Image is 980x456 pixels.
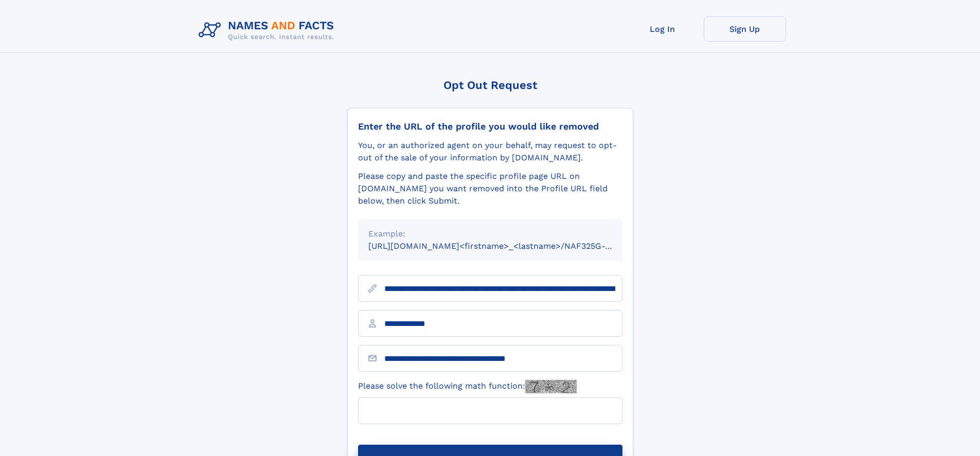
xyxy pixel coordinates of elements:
[704,16,786,42] a: Sign Up
[368,241,642,251] small: [URL][DOMAIN_NAME]<firstname>_<lastname>/NAF325G-xxxxxxxx
[347,79,633,92] div: Opt Out Request
[358,380,577,393] label: Please solve the following math function:
[368,228,612,240] div: Example:
[358,121,622,132] div: Enter the URL of the profile you would like removed
[358,170,622,207] div: Please copy and paste the specific profile page URL on [DOMAIN_NAME] you want removed into the Pr...
[194,16,343,44] img: Logo Names and Facts
[358,139,622,164] div: You, or an authorized agent on your behalf, may request to opt-out of the sale of your informatio...
[621,16,704,42] a: Log In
